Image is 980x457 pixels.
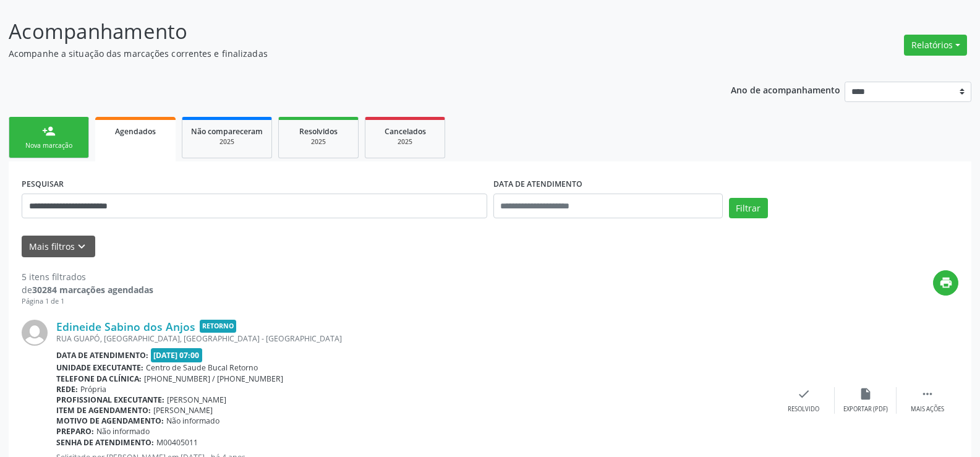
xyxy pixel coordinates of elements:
div: 2025 [374,137,436,147]
i: keyboard_arrow_down [75,240,88,254]
img: img [22,320,48,346]
div: de [22,283,153,296]
span: M00405011 [156,437,198,448]
p: Ano de acompanhamento [731,82,840,97]
label: PESQUISAR [22,174,64,194]
div: person_add [42,124,56,138]
i: print [939,276,953,289]
div: RUA GUAPÓ, [GEOGRAPHIC_DATA], [GEOGRAPHIC_DATA] - [GEOGRAPHIC_DATA] [56,333,773,344]
a: Edineide Sabino dos Anjos [56,320,195,333]
button: Relatórios [904,35,967,56]
i: insert_drive_file [859,387,872,401]
span: Agendados [115,126,156,137]
span: [PHONE_NUMBER] / [PHONE_NUMBER] [144,374,283,384]
div: Página 1 de 1 [22,296,153,307]
b: Preparo: [56,426,94,437]
b: Item de agendamento: [56,405,151,416]
span: Própria [80,384,106,395]
div: 5 itens filtrados [22,270,153,283]
span: [DATE] 07:00 [151,348,203,362]
b: Senha de atendimento: [56,437,154,448]
span: Não informado [96,426,150,437]
div: Mais ações [911,405,944,414]
div: 2025 [191,137,263,147]
span: Centro de Saude Bucal Retorno [146,362,258,373]
i:  [921,387,934,401]
span: Resolvidos [299,126,338,137]
span: Não informado [166,416,219,426]
div: Exportar (PDF) [843,405,888,414]
b: Data de atendimento: [56,350,148,361]
b: Unidade executante: [56,362,143,373]
button: Mais filtroskeyboard_arrow_down [22,236,95,257]
b: Motivo de agendamento: [56,416,164,426]
button: Filtrar [729,198,768,219]
button: print [933,270,958,296]
span: Retorno [200,320,236,333]
p: Acompanhamento [9,16,683,47]
div: Nova marcação [18,141,80,150]
b: Profissional executante: [56,395,164,405]
span: Não compareceram [191,126,263,137]
i: check [797,387,811,401]
p: Acompanhe a situação das marcações correntes e finalizadas [9,47,683,60]
b: Rede: [56,384,78,395]
div: 2025 [288,137,349,147]
span: [PERSON_NAME] [167,395,226,405]
div: Resolvido [788,405,819,414]
label: DATA DE ATENDIMENTO [493,174,582,194]
strong: 30284 marcações agendadas [32,284,153,296]
span: [PERSON_NAME] [153,405,213,416]
b: Telefone da clínica: [56,374,142,384]
span: Cancelados [385,126,426,137]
